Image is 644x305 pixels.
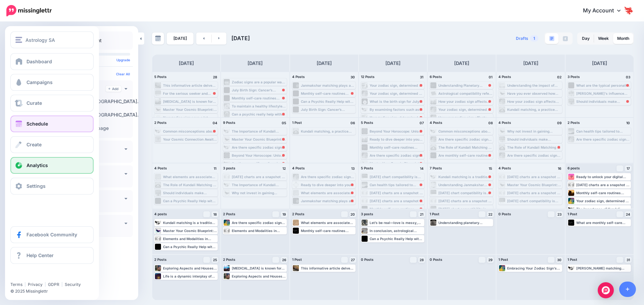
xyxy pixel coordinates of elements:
span: 1 [530,35,538,42]
div: The Importance of Kundali Matching in Relationships Read more 👉 [URL][DOMAIN_NAME] #RelationshipA... [232,129,286,133]
h4: 28 [212,74,218,80]
span: 24 [626,213,630,216]
div: Monthly self-care routines based on planetary movements Learn more > [URL][DOMAIN_NAME] [301,91,355,95]
a: 31 [625,257,632,263]
div: Are there specific zodiac signs that are more financially responsible? Read more 👉 [URL] #Financi... [576,137,630,141]
div: Your zodiac sign, determined by your birth date, can offer insights into your personality traits,... [576,199,630,203]
span: 5 Posts [361,166,373,170]
div: Monthly self-care routines based on planetary movements Learn more > [URL][DOMAIN_NAME] [232,96,286,100]
a: 30 [556,257,563,263]
a: My Account [576,3,634,19]
div: Elements and Modalities in [DATE] Charts ▸ [URL] #NatalChart #BirthChart #Astrology #CelestialGui... [232,229,286,233]
span: 23 [557,213,561,216]
div: Ready to dive deeper into your cosmic success path? Read more 👉 [URL] #AstroTwins #Astrostyle #Th... [301,183,355,187]
div: [PERSON_NAME]'s influence can lead to a short attention span and distractibility, which might res... [576,91,630,95]
span: 21 [420,213,423,216]
div: What is the birth sign for July? Read more 👉 [URL] #[MEDICAL_DATA] #UniqueCharacteristics #Zodiac... [370,99,424,103]
div: Monthly self-care routines based on planetary movements Learn more > [URL][DOMAIN_NAME] [370,207,424,211]
div: Master Your Cosmic Blueprint: Unlocking Intuition & Aligned Decisions for an Exceptional Life Lea... [370,161,424,165]
span: 2 Posts [292,212,305,216]
a: 20 [350,211,356,217]
span: 17 [627,167,630,170]
a: 19 [281,211,287,217]
a: 28 [418,257,425,263]
div: [DATE] charts are a snapshot of the sky at the moment of a person's birth, providing insight into... [370,199,424,203]
span: 1 Post [292,257,302,261]
div: What elements are associated with earth signs? Read more 👉 [URL] #Virgo #Taurus #🌍EarthSigns [301,191,355,195]
div: [DATE] chart compatibility is the comparison of two individuals' birth charts to determine the po... [438,191,492,195]
a: 29 [487,257,494,263]
span: 2 Posts [223,212,235,216]
div: Master Your Cosmic Blueprint: Unlocking Intuition & Aligned Decisions for an Exceptional Life Lea... [232,137,286,141]
div: [MEDICAL_DATA] is known for its nurturing and intuitive nature, making them well-suited for navig... [163,99,217,103]
img: Missinglettr [6,5,52,16]
div: What are monthly self-care routines based on planetary movements? Read more 👉 [URL] #Self-care #m... [576,221,630,225]
div: Janmakshar matching plays a pivotal role in shaping relationships and marriages by providing a fr... [301,199,355,203]
div: Master Your Cosmic Blueprint: Unlocking Intuition & Aligned Decisions for an Exceptional Life Lea... [163,107,217,111]
h4: [DATE] [317,59,332,67]
a: Security [65,282,81,287]
a: Terms [10,282,22,287]
button: Astrology SA [10,31,94,48]
label: Astrology [GEOGRAPHIC_DATA]… [57,112,142,119]
div: Can a psychic really help with love problems? Read more 👉 [URL] #psychiclovereading #onlinepsychi... [232,112,286,116]
span: 2 Posts [223,257,235,261]
div: Can a Psychic Really Help with Love Problems? I Tried [DOMAIN_NAME] to Find Out Get the scoop > [... [301,99,355,103]
div: Understanding Janmakshar matching can empower you to make informed decisions about your relations... [438,183,492,187]
div: By examining factors such as the positions of the moon, sun, and other planets, astrologers can p... [370,107,424,111]
div: Can a Psychic Really Help with Love Problems? I Tried [DOMAIN_NAME] to Find Out Get the scoop > [... [370,237,424,241]
span: 26 [282,258,286,261]
div: The Importance of Kundali Matching in Relationships Read more 👉 [URL][DOMAIN_NAME] #RelationshipA... [232,183,286,187]
div: Janmakshar matching plays a pivotal role in shaping relationships and marriages by providing a fr... [301,83,355,87]
div: Embracing Your Zodiac Sign's Influence on Financial Habits Read more 👉 [URL] #FinancialFreedom #P... [507,266,561,270]
span: 9 Posts [223,121,235,125]
a: Facebook Community [10,226,94,243]
div: For the serious seeker and professional, power your cosmic connection. Read more 👉 [URL] #Digital... [163,91,217,95]
a: Privacy [28,282,43,287]
span: 19 [282,213,286,216]
span: Create [26,142,42,147]
h4: 30 [350,74,356,80]
div: To maintain a healthy lifestyle, Virgo individuals should prioritize self-care activities such as... [232,104,286,108]
div: [MEDICAL_DATA] is known for its nurturing and intuitive nature, making them well-suited for navig... [232,266,286,270]
a: Campaigns [10,74,94,91]
span: [DATE] [231,35,250,42]
span: Dashboard [26,59,52,64]
div: How your zodiac sign affects financial habits Learn more > [URL][DOMAIN_NAME] [438,99,492,103]
a: 18 [212,211,218,217]
div: Exploring Aspects and Houses in [DATE] Charts Read more 👉 [URL] #NatalChart #BirthChart #Astrology [163,266,217,270]
a: 24 [625,211,632,217]
a: Schedule [10,116,94,132]
span: | [24,282,26,287]
span: 18 [213,213,217,216]
div: Elements and Modalities in [DATE] Charts ▸ [URL] #NatalChart #BirthChart #Astrology [163,237,217,241]
span: Facebook Community [26,232,77,237]
span: 28 [420,258,424,261]
span: 3 posts [223,166,235,170]
div: [DATE] charts are a snapshot of the sky at the moment of a person's birth, providing insight into... [507,191,561,195]
div: Should individuals make financial decisions based on their zodiac sign? Read more 👉 [URL] #Financ... [507,137,561,141]
div: Are monthly self-care routines based on planetary movements suitable for everyone? Read more 👉 [U... [438,153,492,157]
div: Are there specific zodiac signs that are more financially responsible? Read more 👉 [URL] #Financi... [507,153,561,157]
span: Help Center [26,252,54,258]
div: What elements are associated with earth signs? Read more 👉 [URL] #Virgo #Taurus #🌍EarthSigns #Cap... [301,221,355,225]
a: Week [594,33,613,44]
span: 0 Posts [361,257,374,261]
div: Should individuals make financial decisions based on their zodiac sign? Read more 👉 [URL] #Financ... [576,99,630,103]
div: Master Your Cosmic Blueprint: Unlocking Intuition & Aligned Decisions for an Exceptional Life Lea... [163,229,217,233]
div: [DATE] chart compatibility is the comparison of two individuals' birth charts to determine the po... [438,207,492,211]
div: Kundali matching is a traditional Indian practice of matching horoscopes to determine compatibili... [163,221,217,225]
div: July Birth Sign: Cancer’s Influence on Personality Learn more > [URL][DOMAIN_NAME] [301,107,355,111]
div: How your zodiac sign affects financial habits: [URL] #FinancialFreedom #PersonalFinance #Astrolog... [507,99,561,103]
div: Beyond Your Horoscope: Unlock Deeper Insights with Purple Garden’s Trusted Advisors (Plus a $30 C... [232,153,286,157]
h4: 14 [418,165,425,171]
span: | [45,282,46,287]
span: 5 Posts [361,121,373,125]
div: Let’s be real—love is messy, but maybe we don’t have to figure it all out alone. Read more 👉 [URL... [370,221,424,225]
div: Ready to unlock your digital cosmos? Read more 👉 [URL] #DigitalCosmos #WebafricaFibre #FibreInter... [576,175,630,179]
span: 29 [488,258,492,261]
span: 4 Posts [498,166,511,170]
div: Are there specific zodiac signs that are more financially responsible? Read more 👉 [URL] #Financi... [232,161,286,165]
a: Settings [10,178,94,195]
div: [PERSON_NAME] matching plays a significant role in Indian relationships, as it is believed to pre... [576,266,630,270]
